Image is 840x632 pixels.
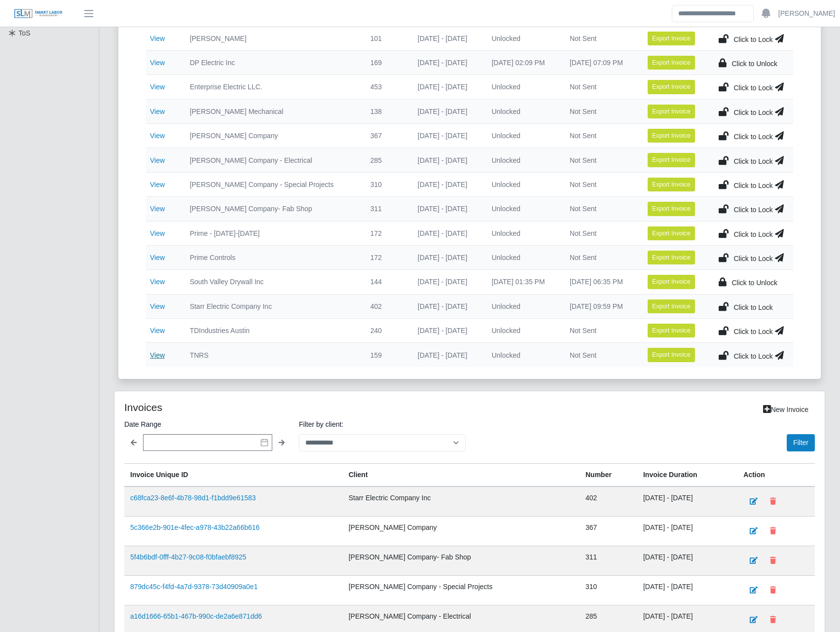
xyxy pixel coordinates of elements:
[733,182,772,189] span: Click to Lock
[484,343,562,367] td: Unlocked
[562,99,640,123] td: Not Sent
[484,221,562,245] td: Unlocked
[562,172,640,196] td: Not Sent
[648,178,695,191] button: Export Invoice
[150,156,165,164] a: View
[580,575,637,605] td: 310
[14,8,63,19] img: SLM Logo
[562,270,640,294] td: [DATE] 06:35 PM
[637,546,737,575] td: [DATE] - [DATE]
[130,612,262,620] a: a16d1666-65b1-467b-990c-de2a6e871dd6
[484,99,562,123] td: Unlocked
[410,50,484,74] td: [DATE] - [DATE]
[562,319,640,343] td: Not Sent
[363,172,410,196] td: 310
[637,486,737,517] td: [DATE] - [DATE]
[182,270,363,294] td: South Valley Drywall Inc
[410,319,484,343] td: [DATE] - [DATE]
[124,463,343,486] th: Invoice Unique ID
[363,99,410,123] td: 138
[363,270,410,294] td: 144
[150,351,165,359] a: View
[19,29,31,37] span: ToS
[363,294,410,318] td: 402
[150,229,165,237] a: View
[562,197,640,221] td: Not Sent
[363,343,410,367] td: 159
[562,148,640,172] td: Not Sent
[562,343,640,367] td: Not Sent
[484,50,562,74] td: [DATE] 02:09 PM
[733,230,772,238] span: Click to Lock
[363,245,410,269] td: 172
[130,553,246,561] a: 5f4b6bdf-0fff-4b27-9c08-f0bfaebf8925
[150,302,165,310] a: View
[637,575,737,605] td: [DATE] - [DATE]
[150,327,165,335] a: View
[363,221,410,245] td: 172
[343,486,580,517] td: Starr Electric Company Inc
[363,197,410,221] td: 311
[484,245,562,269] td: Unlocked
[733,328,772,335] span: Click to Lock
[484,26,562,50] td: Unlocked
[733,352,772,360] span: Click to Lock
[182,197,363,221] td: [PERSON_NAME] Company- Fab Shop
[648,56,695,70] button: Export Invoice
[648,226,695,240] button: Export Invoice
[363,50,410,74] td: 169
[130,494,256,502] a: c68fca23-8e6f-4b78-98d1-f1bdd9e61583
[562,26,640,50] td: Not Sent
[130,523,259,531] a: 5c366e2b-901e-4fec-a978-43b22a66b616
[787,434,815,451] button: Filter
[484,172,562,196] td: Unlocked
[733,109,772,116] span: Click to Lock
[410,221,484,245] td: [DATE] - [DATE]
[150,35,165,42] a: View
[733,133,772,141] span: Click to Lock
[410,245,484,269] td: [DATE] - [DATE]
[757,401,815,418] a: New Invoice
[484,197,562,221] td: Unlocked
[410,172,484,196] td: [DATE] - [DATE]
[580,546,637,575] td: 311
[182,148,363,172] td: [PERSON_NAME] Company - Electrical
[648,275,695,289] button: Export Invoice
[299,418,466,430] label: Filter by client:
[648,129,695,143] button: Export Invoice
[733,84,772,92] span: Click to Lock
[637,516,737,546] td: [DATE] - [DATE]
[648,324,695,337] button: Export Invoice
[562,294,640,318] td: [DATE] 09:59 PM
[562,75,640,99] td: Not Sent
[363,148,410,172] td: 285
[648,348,695,362] button: Export Invoice
[562,245,640,269] td: Not Sent
[182,50,363,74] td: DP Electric Inc
[182,172,363,196] td: [PERSON_NAME] Company - Special Projects
[580,463,637,486] th: Number
[150,108,165,115] a: View
[410,148,484,172] td: [DATE] - [DATE]
[182,319,363,343] td: TDIndustries Austin
[648,153,695,167] button: Export Invoice
[562,50,640,74] td: [DATE] 07:09 PM
[562,221,640,245] td: Not Sent
[733,206,772,214] span: Click to Lock
[182,26,363,50] td: [PERSON_NAME]
[410,26,484,50] td: [DATE] - [DATE]
[343,546,580,575] td: [PERSON_NAME] Company- Fab Shop
[182,124,363,148] td: [PERSON_NAME] Company
[484,75,562,99] td: Unlocked
[150,132,165,140] a: View
[648,299,695,313] button: Export Invoice
[182,221,363,245] td: Prime - [DATE]-[DATE]
[648,251,695,264] button: Export Invoice
[731,60,777,68] span: Click to Unlock
[648,32,695,45] button: Export Invoice
[410,343,484,367] td: [DATE] - [DATE]
[343,575,580,605] td: [PERSON_NAME] Company - Special Projects
[733,255,772,262] span: Click to Lock
[343,516,580,546] td: [PERSON_NAME] Company
[778,8,835,19] a: [PERSON_NAME]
